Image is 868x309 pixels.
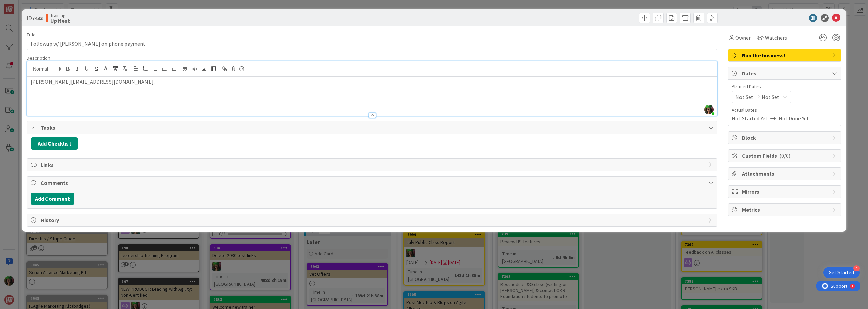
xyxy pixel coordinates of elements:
[35,3,37,8] div: 1
[31,137,78,150] button: Add Checklist
[27,38,717,50] input: type card name here...
[50,13,70,18] span: Training
[853,265,860,271] div: 4
[41,216,705,224] span: History
[779,152,790,159] span: ( 0/0 )
[50,18,70,23] b: Up Next
[742,51,829,59] span: Run the business!
[704,105,714,114] img: zMbp8UmSkcuFrGHA6WMwLokxENeDinhm.jpg
[742,170,829,178] span: Attachments
[742,134,829,142] span: Block
[27,14,43,22] span: ID
[823,267,860,278] div: Open Get Started checklist, remaining modules: 4
[735,93,753,101] span: Not Set
[742,69,829,77] span: Dates
[735,34,751,42] span: Owner
[31,78,714,86] p: [PERSON_NAME][EMAIL_ADDRESS][DOMAIN_NAME].
[742,152,829,160] span: Custom Fields
[778,114,809,122] span: Not Done Yet
[27,55,50,61] span: Description
[31,193,74,205] button: Add Comment
[742,188,829,196] span: Mirrors
[829,269,854,276] div: Get Started
[732,83,837,90] span: Planned Dates
[41,161,705,169] span: Links
[32,15,43,21] b: 7433
[732,114,768,122] span: Not Started Yet
[27,32,36,38] label: Title
[765,34,787,42] span: Watchers
[762,93,780,101] span: Not Set
[742,206,829,214] span: Metrics
[41,179,705,187] span: Comments
[14,1,31,9] span: Support
[41,123,705,132] span: Tasks
[732,107,837,114] span: Actual Dates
